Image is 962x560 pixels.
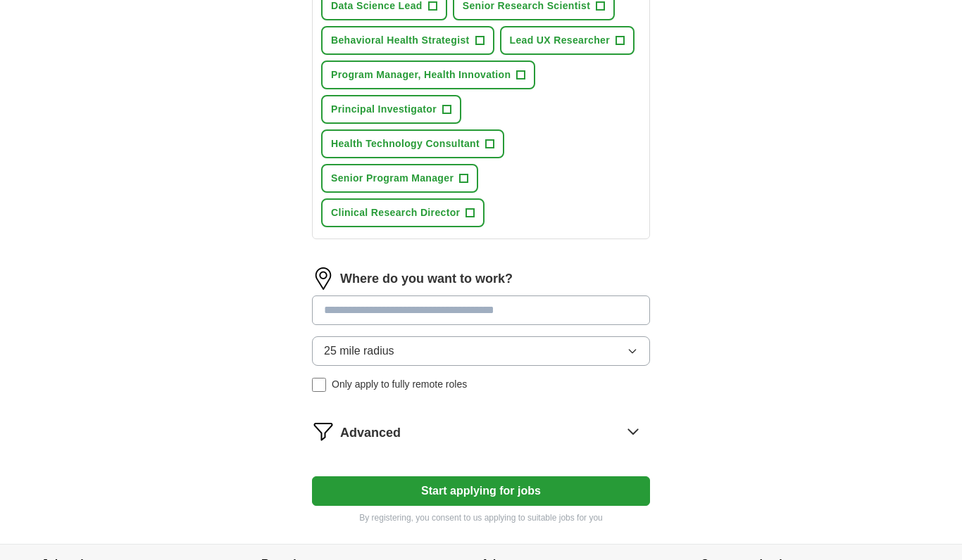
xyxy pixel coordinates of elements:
span: Program Manager, Health Innovation [331,68,511,82]
label: Where do you want to work? [340,269,513,288]
button: Principal Investigator [321,95,461,124]
p: By registering, you consent to us applying to suitable jobs for you [312,511,650,524]
span: Principal Investigator [331,102,437,117]
button: Clinical Research Director [321,198,485,227]
span: Behavioral Health Strategist [331,33,470,48]
span: 25 mile radius [324,343,394,359]
button: Health Technology Consultant [321,129,504,158]
button: Start applying for jobs [312,476,650,506]
span: Health Technology Consultant [331,136,480,151]
img: location.png [312,267,335,290]
span: Lead UX Researcher [510,33,610,48]
input: Only apply to fully remote roles [312,378,326,392]
span: Senior Program Manager [331,171,454,186]
button: Senior Program Manager [321,164,478,193]
button: Lead UX Researcher [500,26,635,55]
span: Advanced [340,424,401,443]
button: Program Manager, Health Innovation [321,61,535,89]
button: 25 mile radius [312,336,650,366]
img: filter [312,420,335,443]
span: Clinical Research Director [331,205,460,220]
span: Only apply to fully remote roles [332,377,467,392]
button: Behavioral Health Strategist [321,26,494,55]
